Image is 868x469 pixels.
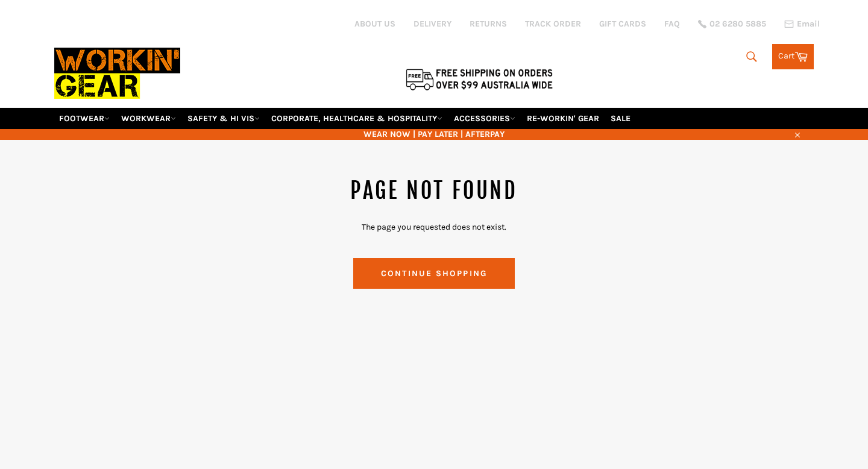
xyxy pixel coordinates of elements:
[599,18,646,30] a: GIFT CARDS
[470,18,507,30] a: RETURNS
[54,108,115,129] a: FOOTWEAR
[449,108,520,129] a: ACCESSORIES
[183,108,265,129] a: SAFETY & HI VIS
[797,20,820,28] span: Email
[664,18,680,30] a: FAQ
[772,44,814,69] a: Cart
[525,18,581,30] a: TRACK ORDER
[54,39,180,107] img: Workin Gear leaders in Workwear, Safety Boots, PPE, Uniforms. Australia's No.1 in Workwear
[116,108,181,129] a: WORKWEAR
[784,19,820,29] a: Email
[353,258,515,289] a: Continue shopping
[414,18,451,30] a: DELIVERY
[404,66,555,92] img: Flat $9.95 shipping Australia wide
[606,108,635,129] a: SALE
[698,20,766,28] a: 02 6280 5885
[266,108,447,129] a: CORPORATE, HEALTHCARE & HOSPITALITY
[54,221,814,233] p: The page you requested does not exist.
[522,108,604,129] a: RE-WORKIN' GEAR
[354,18,395,30] a: ABOUT US
[54,176,814,206] h1: Page Not Found
[709,20,766,28] span: 02 6280 5885
[54,128,814,140] span: WEAR NOW | PAY LATER | AFTERPAY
